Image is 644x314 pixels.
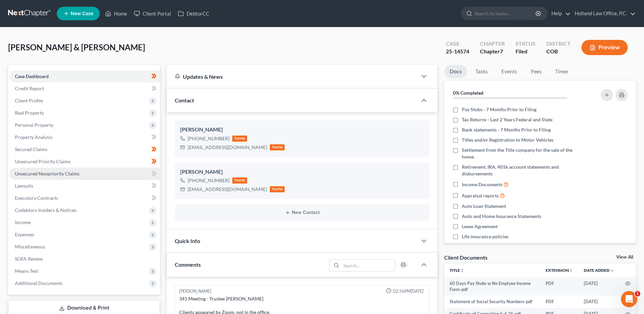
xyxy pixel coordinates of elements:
[15,134,52,140] span: Property Analysis
[175,238,200,244] span: Quick Info
[232,177,247,184] div: home
[444,65,467,78] a: Docs
[9,82,160,95] a: Credit Report
[180,210,424,215] button: New Contact
[540,295,578,308] td: PDF
[462,116,552,123] span: Tax Returns - Last 2 Years Federal and State
[550,65,574,78] a: Timer
[9,155,160,168] a: Unsecured Priority Claims
[578,277,620,296] td: [DATE]
[15,171,79,176] span: Unsecured Nonpriority Claims
[569,269,573,273] i: unfold_more
[71,11,93,16] span: New Case
[584,268,614,273] a: Date Added expand_more
[15,244,45,249] span: Miscellaneous
[15,73,49,79] span: Case Dashboard
[15,280,63,286] span: Additional Documents
[450,268,464,273] a: Titleunfold_more
[9,253,160,265] a: SOFA Review
[496,65,523,78] a: Events
[341,260,395,271] input: Search...
[446,48,469,55] div: 25-14574
[462,147,582,160] span: Settlement from the Title company for the sale of the home.
[15,98,43,103] span: Client Profile
[446,40,469,48] div: Case
[8,42,145,52] span: [PERSON_NAME] & [PERSON_NAME]
[175,261,201,268] span: Comments
[578,295,620,308] td: [DATE]
[470,65,493,78] a: Tasks
[462,137,553,143] span: Titles and/or Registration to Motor Vehicles
[175,73,409,80] div: Updates & News
[9,131,160,143] a: Property Analysis
[175,97,194,103] span: Contact
[480,48,505,55] div: Chapter
[548,7,571,20] a: Help
[616,255,633,260] a: View All
[174,7,213,20] a: DebtorCC
[188,186,267,193] div: [EMAIL_ADDRESS][DOMAIN_NAME]
[9,70,160,82] a: Case Dashboard
[546,48,571,55] div: COB
[15,219,30,225] span: Income
[15,146,47,152] span: Secured Claims
[581,40,628,55] button: Preview
[621,291,637,307] iframe: Intercom live chat
[516,40,535,48] div: Status
[462,223,498,230] span: Lease Agreement
[179,288,211,294] div: [PERSON_NAME]
[15,195,58,201] span: Executory Contracts
[462,213,541,220] span: Auto and Home Insurance Statements
[516,48,535,55] div: Filed
[540,277,578,296] td: PDF
[180,126,424,134] div: [PERSON_NAME]
[480,40,505,48] div: Chapter
[15,207,76,213] span: Codebtors Insiders & Notices
[232,136,247,142] div: home
[393,288,424,294] span: 02:56PM[DATE]
[270,186,285,192] div: home
[546,40,571,48] div: District
[453,90,483,96] strong: 0% Completed
[9,192,160,204] a: Executory Contracts
[15,232,34,237] span: Expenses
[270,144,285,150] div: home
[15,122,53,128] span: Personal Property
[500,48,503,54] span: 7
[444,277,540,296] td: 60 Days Pay Stubs w No Emplyee Income Form-pdf
[15,110,44,116] span: Real Property
[546,268,573,273] a: Extensionunfold_more
[15,159,71,164] span: Unsecured Priority Claims
[130,7,174,20] a: Client Portal
[188,144,267,151] div: [EMAIL_ADDRESS][DOMAIN_NAME]
[462,203,506,210] span: Auto Loan Statement
[15,183,33,189] span: Lawsuits
[9,168,160,180] a: Unsecured Nonpriority Claims
[15,256,43,262] span: SOFA Review
[444,254,487,261] div: Client Documents
[635,291,640,296] span: 1
[9,180,160,192] a: Lawsuits
[525,65,547,78] a: Fees
[188,177,230,184] div: [PHONE_NUMBER]
[188,135,230,142] div: [PHONE_NUMBER]
[460,269,464,273] i: unfold_more
[444,295,540,308] td: Statement of Social Security Numbers-pdf
[462,192,499,199] span: Appraisal reports
[610,269,614,273] i: expand_more
[462,181,502,188] span: Income Documents
[15,268,38,274] span: Means Test
[180,168,424,176] div: [PERSON_NAME]
[462,233,508,240] span: Life insurance policies
[9,143,160,155] a: Secured Claims
[462,126,551,133] span: Bank statements - 7 Months Prior to Filing
[15,86,44,91] span: Credit Report
[571,7,636,20] a: Holland Law Office, P.C.
[462,164,582,177] span: Retirement, IRA, 401k account statements and disbursements
[475,7,536,20] input: Search by name...
[462,106,536,113] span: Pay Stubs - 7 Months Prior to Filing
[102,7,130,20] a: Home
